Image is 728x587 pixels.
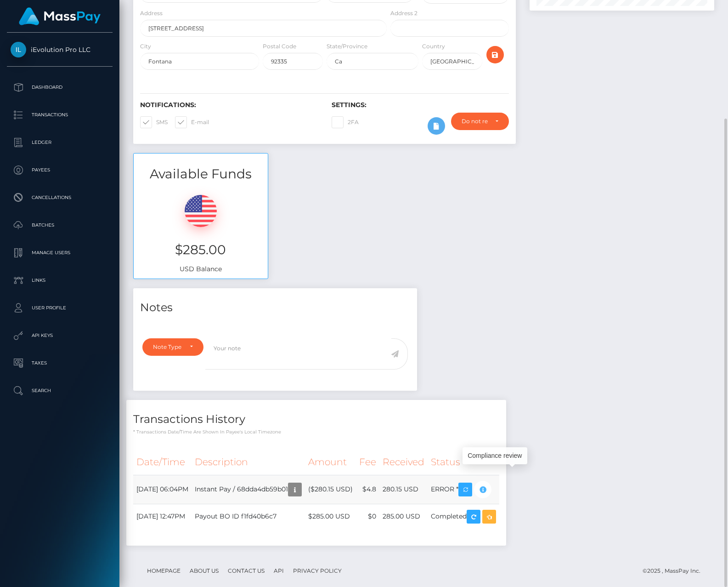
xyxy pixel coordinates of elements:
[175,116,209,128] label: E-mail
[305,504,356,529] td: $285.00 USD
[186,564,222,578] a: About Us
[332,116,359,128] label: 2FA
[7,76,113,99] a: Dashboard
[11,42,26,57] img: iEvolution Pro LLC
[7,352,113,375] a: Taxes
[390,9,418,17] label: Address 2
[7,241,113,264] a: Manage Users
[192,504,305,529] td: Payout BO ID f1fd40b6c7
[305,450,356,475] th: Amount
[7,103,113,126] a: Transactions
[270,564,288,578] a: API
[451,113,509,130] button: Do not require
[11,136,109,149] p: Ledger
[7,159,113,182] a: Payees
[141,241,261,259] h3: $285.00
[140,101,318,109] h6: Notifications:
[192,450,305,475] th: Description
[11,356,109,370] p: Taxes
[428,475,499,504] td: ERROR *
[462,118,488,125] div: Do not require
[11,301,109,315] p: User Profile
[134,183,268,279] div: USD Balance
[133,475,192,504] td: [DATE] 06:04PM
[379,504,428,529] td: 285.00 USD
[428,450,499,475] th: Status
[7,269,113,292] a: Links
[140,116,168,128] label: SMS
[7,324,113,347] a: API Keys
[379,475,428,504] td: 280.15 USD
[11,274,109,287] p: Links
[7,379,113,402] a: Search
[143,564,184,578] a: Homepage
[643,566,707,576] div: © 2025 , MassPay Inc.
[134,165,268,183] h3: Available Funds
[332,101,509,109] h6: Settings:
[7,214,113,237] a: Batches
[11,108,109,122] p: Transactions
[356,504,379,529] td: $0
[133,450,192,475] th: Date/Time
[305,475,356,504] td: ($280.15 USD)
[379,450,428,475] th: Received
[422,42,445,51] label: Country
[11,246,109,260] p: Manage Users
[11,80,109,94] p: Dashboard
[11,384,109,398] p: Search
[11,163,109,177] p: Payees
[133,504,192,529] td: [DATE] 12:47PM
[289,564,345,578] a: Privacy Policy
[11,329,109,342] p: API Keys
[356,475,379,504] td: $4.8
[463,447,527,464] div: Compliance review
[428,504,499,529] td: Completed
[19,7,101,25] img: MassPay Logo
[327,42,367,51] label: State/Province
[11,218,109,232] p: Batches
[263,42,296,51] label: Postal Code
[356,450,379,475] th: Fee
[7,131,113,154] a: Ledger
[133,411,499,427] h4: Transactions History
[192,475,305,504] td: Instant Pay / 68dda4db59b01
[140,9,163,17] label: Address
[185,195,217,227] img: USD.png
[11,191,109,205] p: Cancellations
[133,428,499,435] p: * Transactions date/time are shown in payee's local timezone
[7,296,113,319] a: User Profile
[7,46,113,54] span: iEvolution Pro LLC
[7,186,113,209] a: Cancellations
[153,343,182,351] div: Note Type
[140,300,410,316] h4: Notes
[224,564,268,578] a: Contact Us
[140,42,151,51] label: City
[142,338,203,356] button: Note Type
